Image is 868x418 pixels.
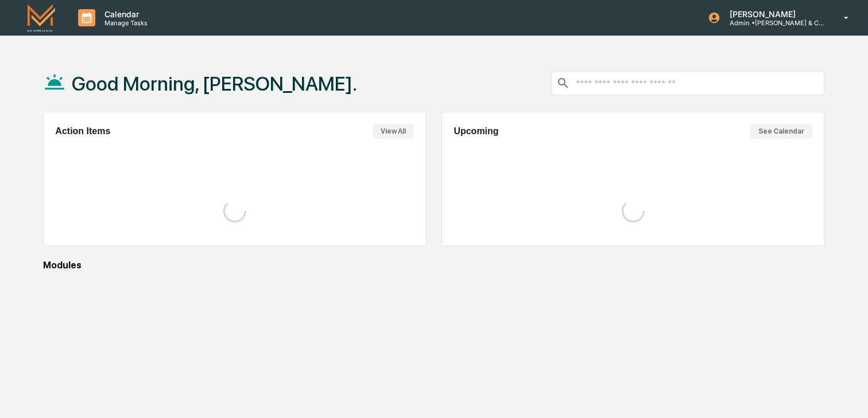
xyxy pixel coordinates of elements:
[55,126,110,136] h2: Action Items
[720,9,827,19] p: [PERSON_NAME]
[720,19,827,27] p: Admin • [PERSON_NAME] & Co. - BD
[750,124,812,139] button: See Calendar
[373,124,414,139] button: View All
[28,4,55,31] img: logo
[43,260,824,271] div: Modules
[454,126,498,136] h2: Upcoming
[72,72,357,95] h1: Good Morning, [PERSON_NAME].
[95,9,153,19] p: Calendar
[95,19,153,27] p: Manage Tasks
